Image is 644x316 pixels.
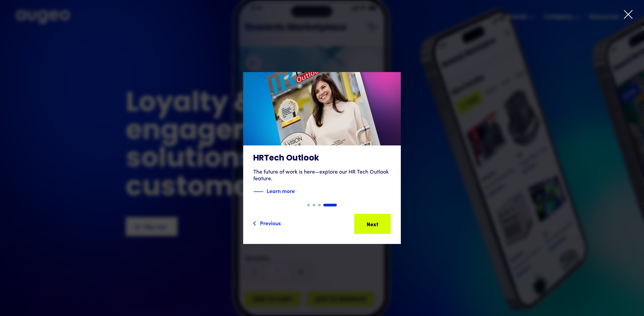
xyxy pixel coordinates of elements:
[253,153,391,164] h3: HRTech Outlook
[296,188,306,196] img: Blue text arrow
[243,72,401,204] a: HRTech OutlookThe future of work is here—explore our HR Tech Outlook feature.Blue decorative line...
[253,169,391,182] div: The future of work is here—explore our HR Tech Outlook feature.
[318,204,321,206] div: Show slide 3 of 4
[354,214,391,234] a: Next
[323,204,337,206] div: Show slide 4 of 4
[307,204,310,206] div: Show slide 1 of 4
[253,188,263,196] img: Blue decorative line
[267,187,295,194] strong: Learn more
[260,219,281,227] div: Previous
[313,204,315,206] div: Show slide 2 of 4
